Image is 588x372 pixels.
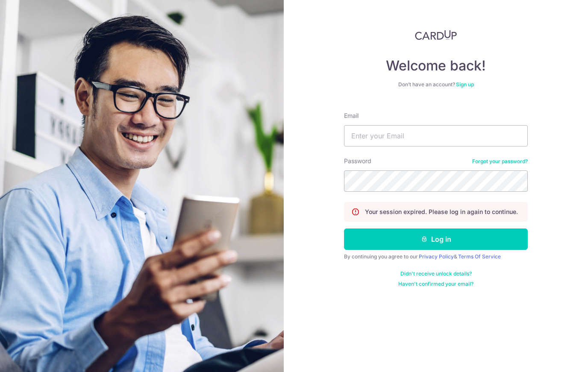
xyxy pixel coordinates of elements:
[344,228,528,250] button: Log in
[344,157,371,165] label: Password
[456,81,474,88] a: Sign up
[458,253,501,260] a: Terms Of Service
[400,270,472,277] a: Didn't receive unlock details?
[419,253,454,260] a: Privacy Policy
[398,281,473,287] a: Haven't confirmed your email?
[365,208,518,216] p: Your session expired. Please log in again to continue.
[344,57,528,74] h4: Welcome back!
[344,253,528,260] div: By continuing you agree to our &
[415,30,457,40] img: CardUp Logo
[344,125,528,146] input: Enter your Email
[344,81,528,88] div: Don’t have an account?
[472,158,528,165] a: Forgot your password?
[344,111,359,120] label: Email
